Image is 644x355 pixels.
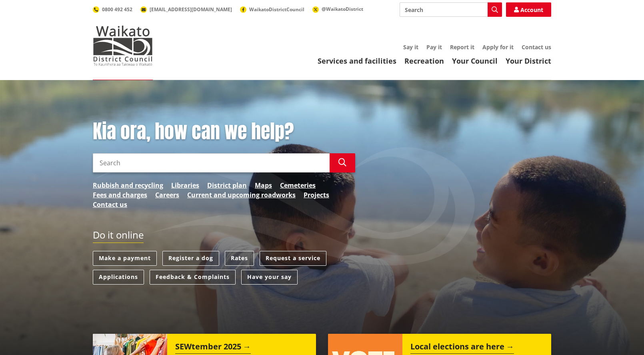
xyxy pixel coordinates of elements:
[322,6,363,12] span: @WaikatoDistrict
[171,181,199,190] a: Libraries
[482,43,514,51] a: Apply for it
[410,342,514,354] h2: Local elections are here
[506,2,551,17] a: Account
[225,251,254,266] a: Rates
[150,6,232,13] span: [EMAIL_ADDRESS][DOMAIN_NAME]
[260,251,326,266] a: Request a service
[452,56,498,66] a: Your Council
[175,342,251,354] h2: SEWtember 2025
[240,6,304,13] a: WaikatoDistrictCouncil
[155,190,179,200] a: Careers
[522,43,551,51] a: Contact us
[93,26,153,66] img: Waikato District Council - Te Kaunihera aa Takiwaa o Waikato
[93,270,144,285] a: Applications
[162,251,219,266] a: Register a dog
[404,56,444,66] a: Recreation
[312,6,363,12] a: @WaikatoDistrict
[102,6,132,13] span: 0800 492 452
[304,190,329,200] a: Projects
[207,181,247,190] a: District plan
[93,181,163,190] a: Rubbish and recycling
[150,270,236,285] a: Feedback & Complaints
[93,190,147,200] a: Fees and charges
[280,181,316,190] a: Cemeteries
[255,181,272,190] a: Maps
[450,43,474,51] a: Report it
[400,2,502,17] input: Search input
[93,120,355,143] h1: Kia ora, how can we help?
[93,229,144,243] h2: Do it online
[93,200,127,209] a: Contact us
[93,153,330,172] input: Search input
[140,6,232,13] a: [EMAIL_ADDRESS][DOMAIN_NAME]
[403,43,418,51] a: Say it
[93,6,132,13] a: 0800 492 452
[93,251,157,266] a: Make a payment
[318,56,396,66] a: Services and facilities
[241,270,298,285] a: Have your say
[426,43,442,51] a: Pay it
[506,56,551,66] a: Your District
[249,6,304,13] span: WaikatoDistrictCouncil
[187,190,296,200] a: Current and upcoming roadworks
